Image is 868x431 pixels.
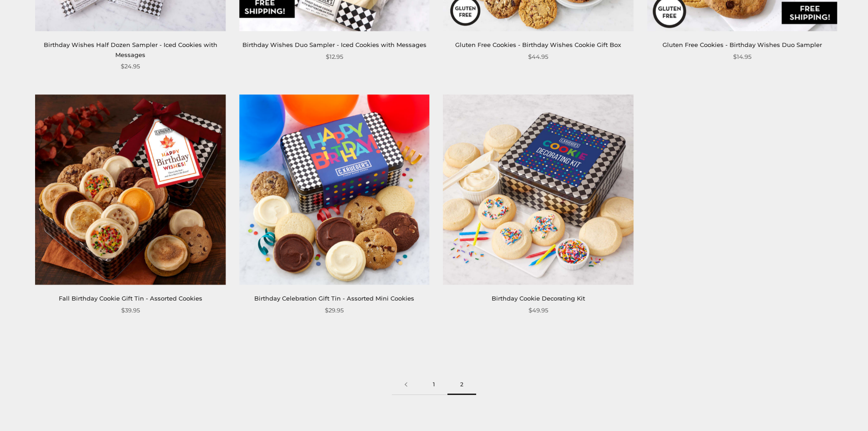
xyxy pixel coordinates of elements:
a: Birthday Wishes Half Dozen Sampler - Iced Cookies with Messages [44,41,217,58]
a: Birthday Wishes Duo Sampler - Iced Cookies with Messages [242,41,426,48]
a: Previous page [392,374,420,395]
span: $12.95 [326,52,343,62]
a: Fall Birthday Cookie Gift Tin - Assorted Cookies [59,295,202,302]
span: $39.95 [121,306,140,315]
span: $24.95 [121,62,140,71]
span: $29.95 [325,306,344,315]
a: Birthday Celebration Gift Tin - Assorted Mini Cookies [254,295,414,302]
img: Birthday Cookie Decorating Kit [443,94,633,285]
span: $44.95 [528,52,548,62]
a: Birthday Cookie Decorating Kit [492,295,585,302]
a: Gluten Free Cookies - Birthday Wishes Cookie Gift Box [455,41,621,48]
img: Fall Birthday Cookie Gift Tin - Assorted Cookies [36,94,226,285]
a: 1 [420,374,447,395]
span: $14.95 [733,52,751,62]
span: $49.95 [529,306,548,315]
a: Gluten Free Cookies - Birthday Wishes Duo Sampler [663,41,822,48]
img: Birthday Celebration Gift Tin - Assorted Mini Cookies [239,94,429,285]
span: 2 [447,374,476,395]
